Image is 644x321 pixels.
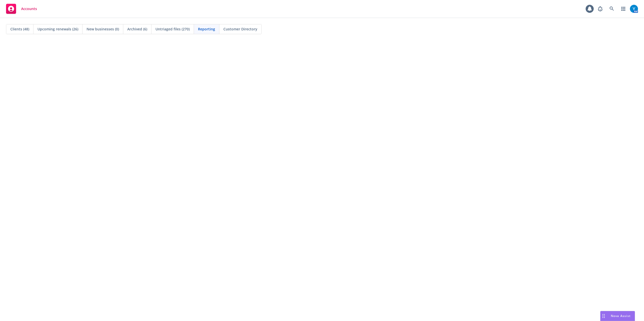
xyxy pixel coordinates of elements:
[607,4,617,14] a: Search
[600,311,635,321] button: Nova Assist
[618,4,628,14] a: Switch app
[10,26,29,32] span: Clients (48)
[21,7,37,11] span: Accounts
[600,311,607,321] div: Drag to move
[87,26,119,32] span: New businesses (0)
[630,5,638,13] img: photo
[198,26,215,32] span: Reporting
[37,26,78,32] span: Upcoming renewals (26)
[611,314,631,318] span: Nova Assist
[223,26,257,32] span: Customer Directory
[127,26,147,32] span: Archived (6)
[5,45,639,316] iframe: Hex Dashboard 1
[4,2,39,16] a: Accounts
[595,4,605,14] a: Report a Bug
[155,26,190,32] span: Untriaged files (270)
